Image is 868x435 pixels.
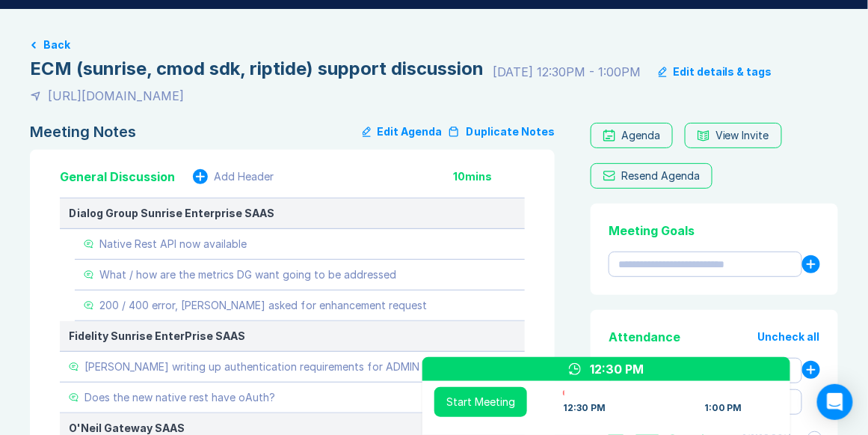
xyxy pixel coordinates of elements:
[758,331,820,343] button: Uncheck all
[84,392,275,404] div: Does the new native rest have oAuth?
[563,402,606,414] div: 12:30 PM
[69,330,516,342] div: Fidelity Sunrise EnterPrise SAAS
[621,170,700,182] div: Resend Agenda
[214,171,274,183] div: Add Header
[493,63,641,81] div: [DATE] 12:30PM - 1:00PM
[434,387,527,417] button: Start Meeting
[590,360,644,378] div: 12:30 PM
[60,168,175,186] div: General Discussion
[704,402,742,414] div: 1:00 PM
[363,123,442,141] button: Edit Agenda
[448,123,555,141] button: Duplicate Notes
[817,384,853,420] div: Open Intercom Messenger
[609,222,820,240] div: Meeting Goals
[48,87,184,105] div: [URL][DOMAIN_NAME]
[685,123,782,148] button: View Invite
[621,130,660,142] div: Agenda
[30,39,838,51] a: Back
[30,123,136,141] div: Meeting Notes
[99,269,396,281] div: What / how are the metrics DG want going to be addressed
[453,171,525,183] div: 10 mins
[673,66,772,78] div: Edit details & tags
[659,66,772,78] button: Edit details & tags
[715,130,769,142] div: View Invite
[609,328,680,346] div: Attendance
[69,422,516,434] div: O'Neil Gateway SAAS
[84,361,449,373] div: [PERSON_NAME] writing up authentication requirements for ADMIN piece
[30,57,484,81] div: ECM (sunrise, cmod sdk, riptide) support discussion
[99,299,427,311] div: 200 / 400 error, [PERSON_NAME] asked for enhancement request
[591,123,673,148] a: Agenda
[43,39,70,51] button: Back
[69,207,516,219] div: Dialog Group Sunrise Enterprise SAAS
[193,169,274,184] button: Add Header
[99,238,247,250] div: Native Rest API now available
[591,163,712,189] button: Resend Agenda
